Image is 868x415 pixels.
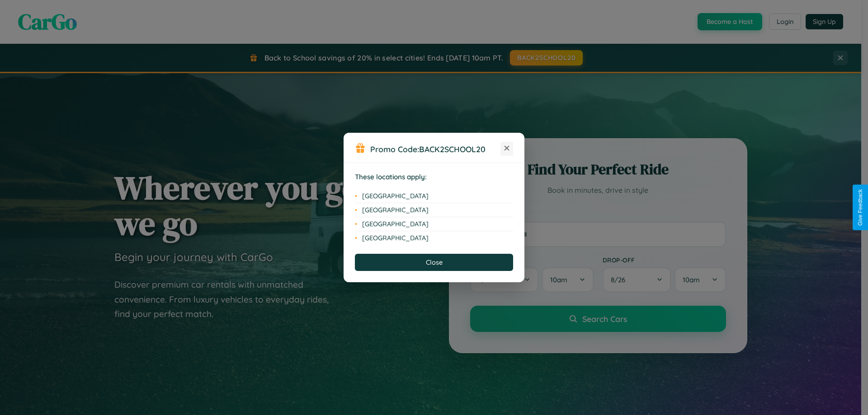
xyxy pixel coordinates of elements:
strong: These locations apply: [355,173,427,181]
li: [GEOGRAPHIC_DATA] [355,189,513,203]
li: [GEOGRAPHIC_DATA] [355,217,513,231]
button: Close [355,254,513,271]
h3: Promo Code: [370,144,500,154]
li: [GEOGRAPHIC_DATA] [355,231,513,245]
li: [GEOGRAPHIC_DATA] [355,203,513,217]
b: BACK2SCHOOL20 [419,144,486,154]
div: Give Feedback [857,189,863,226]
